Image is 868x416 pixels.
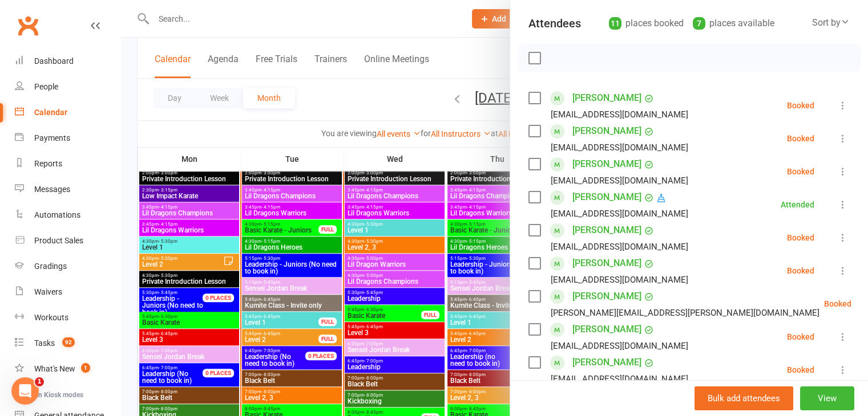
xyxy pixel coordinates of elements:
[15,356,120,382] a: What's New1
[551,239,688,254] div: [EMAIL_ADDRESS][DOMAIN_NAME]
[15,151,120,177] a: Reports
[572,122,641,140] a: [PERSON_NAME]
[15,74,120,100] a: People
[11,377,39,405] iframe: Intercom live chat
[787,333,814,341] div: Booked
[787,101,814,109] div: Booked
[34,108,67,117] div: Calendar
[15,48,120,74] a: Dashboard
[34,236,83,245] div: Product Sales
[15,100,120,125] a: Calendar
[781,201,814,209] div: Attended
[551,173,688,188] div: [EMAIL_ADDRESS][DOMAIN_NAME]
[15,177,120,202] a: Messages
[15,279,120,305] a: Waivers
[528,15,581,31] div: Attendees
[15,331,120,356] a: Tasks 92
[34,287,62,296] div: Waivers
[572,221,641,239] a: [PERSON_NAME]
[787,267,814,275] div: Booked
[15,202,120,228] a: Automations
[695,386,793,410] button: Bulk add attendees
[551,206,688,221] div: [EMAIL_ADDRESS][DOMAIN_NAME]
[551,372,688,386] div: [EMAIL_ADDRESS][DOMAIN_NAME]
[34,133,70,142] div: Payments
[14,11,42,40] a: Clubworx
[34,56,74,66] div: Dashboard
[787,134,814,142] div: Booked
[551,338,688,353] div: [EMAIL_ADDRESS][DOMAIN_NAME]
[551,305,819,320] div: [PERSON_NAME][EMAIL_ADDRESS][PERSON_NAME][DOMAIN_NAME]
[34,338,55,348] div: Tasks
[693,17,705,30] div: 7
[572,353,641,372] a: [PERSON_NAME]
[609,17,621,30] div: 11
[787,366,814,374] div: Booked
[34,185,70,194] div: Messages
[787,168,814,176] div: Booked
[693,15,774,31] div: places available
[824,300,851,308] div: Booked
[572,287,641,305] a: [PERSON_NAME]
[800,386,854,410] button: View
[15,254,120,279] a: Gradings
[34,262,67,271] div: Gradings
[34,159,62,168] div: Reports
[34,210,80,219] div: Automations
[81,363,90,373] span: 1
[572,89,641,107] a: [PERSON_NAME]
[812,15,850,30] div: Sort by
[551,272,688,287] div: [EMAIL_ADDRESS][DOMAIN_NAME]
[15,305,120,331] a: Workouts
[609,15,684,31] div: places booked
[34,364,75,373] div: What's New
[35,377,44,386] span: 1
[572,254,641,272] a: [PERSON_NAME]
[572,155,641,173] a: [PERSON_NAME]
[34,82,58,91] div: People
[15,125,120,151] a: Payments
[15,228,120,254] a: Product Sales
[787,234,814,242] div: Booked
[572,188,641,206] a: [PERSON_NAME]
[572,320,641,338] a: [PERSON_NAME]
[551,107,688,122] div: [EMAIL_ADDRESS][DOMAIN_NAME]
[551,140,688,155] div: [EMAIL_ADDRESS][DOMAIN_NAME]
[62,337,75,347] span: 92
[34,313,68,322] div: Workouts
